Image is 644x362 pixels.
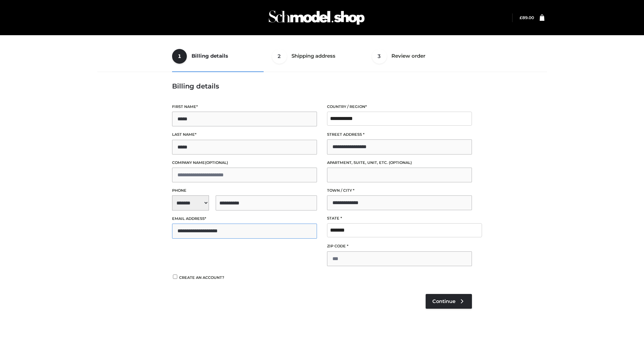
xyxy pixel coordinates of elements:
label: State [327,215,472,222]
label: Apartment, suite, unit, etc. [327,160,472,166]
h3: Billing details [172,82,472,90]
span: Create an account? [179,275,224,280]
img: Schmodel Admin 964 [266,4,367,31]
span: Continue [432,298,455,304]
a: Continue [426,294,472,309]
label: Company name [172,160,317,166]
label: Country / Region [327,104,472,110]
label: Town / City [327,187,472,194]
a: £89.00 [520,15,534,20]
label: Phone [172,187,317,194]
label: First name [172,104,317,110]
label: Street address [327,131,472,138]
label: Last name [172,131,317,138]
span: (optional) [389,160,412,165]
label: ZIP Code [327,243,472,249]
span: (optional) [205,160,228,165]
span: £ [520,15,522,20]
bdi: 89.00 [520,15,534,20]
label: Email address [172,216,317,222]
input: Create an account? [172,275,178,279]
